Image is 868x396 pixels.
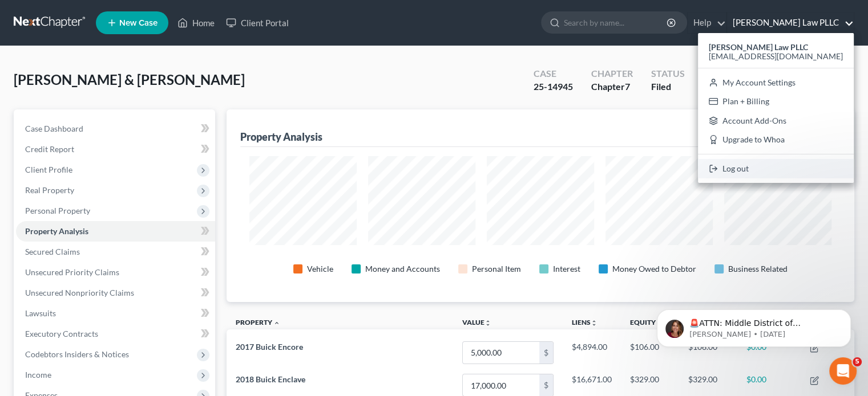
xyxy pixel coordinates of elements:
a: Unsecured Nonpriority Claims [16,283,215,303]
div: $ [539,342,553,364]
span: Codebtors Insiders & Notices [25,349,129,359]
div: Interest [553,263,580,275]
span: Personal Property [25,206,90,215]
span: Case Dashboard [25,124,83,133]
a: [PERSON_NAME] Law PLLC [727,13,854,33]
a: Account Add-Ons [698,111,854,130]
div: $ [539,374,553,396]
span: Income [25,370,51,379]
div: Property Analysis [240,130,322,144]
div: 25-14945 [534,80,573,93]
span: 5 [853,357,862,366]
span: Property Analysis [25,226,88,236]
span: Unsecured Nonpriority Claims [25,288,134,297]
a: Plan + Billing [698,92,854,111]
div: Chapter [591,80,633,93]
span: [PERSON_NAME] & [PERSON_NAME] [14,71,245,88]
span: Secured Claims [25,247,80,256]
div: Chapter [591,67,633,80]
a: Credit Report [16,139,215,160]
div: [PERSON_NAME] Law PLLC [698,33,854,183]
a: My Account Settings [698,73,854,92]
a: Lawsuits [16,303,215,324]
span: 7 [625,81,630,92]
span: Real Property [25,185,74,195]
div: Filed [651,80,685,93]
input: 0.00 [463,374,539,396]
div: Status [651,67,685,80]
a: Property Analysis [16,221,215,242]
iframe: Intercom notifications message [640,285,868,365]
i: expand_less [273,320,280,326]
a: Valueunfold_more [462,318,491,326]
span: New Case [119,19,158,27]
a: Equityunfold_more [630,318,663,326]
a: Unsecured Priority Claims [16,262,215,283]
td: $4,894.00 [563,336,621,369]
div: Case [534,67,573,80]
span: Client Profile [25,165,72,174]
div: Personal Item [472,263,521,275]
div: Money Owed to Debtor [612,263,696,275]
span: Credit Report [25,144,74,154]
input: Search by name... [564,12,668,33]
a: Case Dashboard [16,119,215,139]
a: Help [688,13,726,33]
strong: [PERSON_NAME] Law PLLC [709,42,808,52]
a: Executory Contracts [16,324,215,344]
a: Log out [698,159,854,178]
span: Lawsuits [25,308,56,318]
a: Secured Claims [16,242,215,262]
div: Money and Accounts [365,263,440,275]
a: Home [172,13,220,33]
span: 2018 Buick Enclave [236,374,305,384]
a: Liensunfold_more [572,318,597,326]
span: Unsecured Priority Claims [25,267,119,277]
span: [EMAIL_ADDRESS][DOMAIN_NAME] [709,51,843,61]
td: $106.00 [621,336,679,369]
span: 2017 Buick Encore [236,342,303,352]
span: Executory Contracts [25,329,98,338]
i: unfold_more [591,320,597,326]
i: unfold_more [485,320,491,326]
a: Client Portal [220,13,294,33]
div: Vehicle [307,263,333,275]
a: Property expand_less [236,318,280,326]
input: 0.00 [463,342,539,364]
a: Upgrade to Whoa [698,130,854,150]
div: Business Related [728,263,788,275]
iframe: Intercom live chat [829,357,857,385]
